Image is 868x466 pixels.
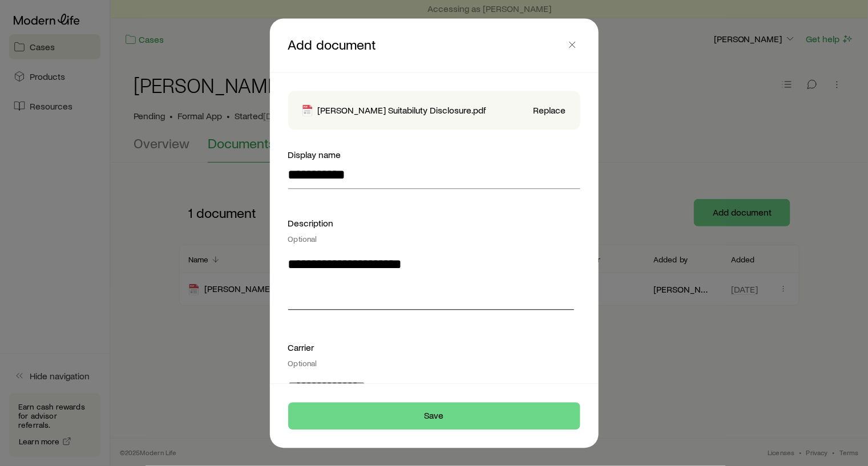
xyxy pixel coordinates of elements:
[288,37,564,54] p: Add document
[288,234,580,244] div: Optional
[318,104,486,116] p: [PERSON_NAME] Suitabiluty Disclosure.pdf
[288,148,580,161] div: Display name
[288,359,580,368] div: Optional
[288,402,580,429] button: Save
[533,105,567,116] button: Replace
[288,216,580,244] div: Description
[288,341,580,368] div: Carrier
